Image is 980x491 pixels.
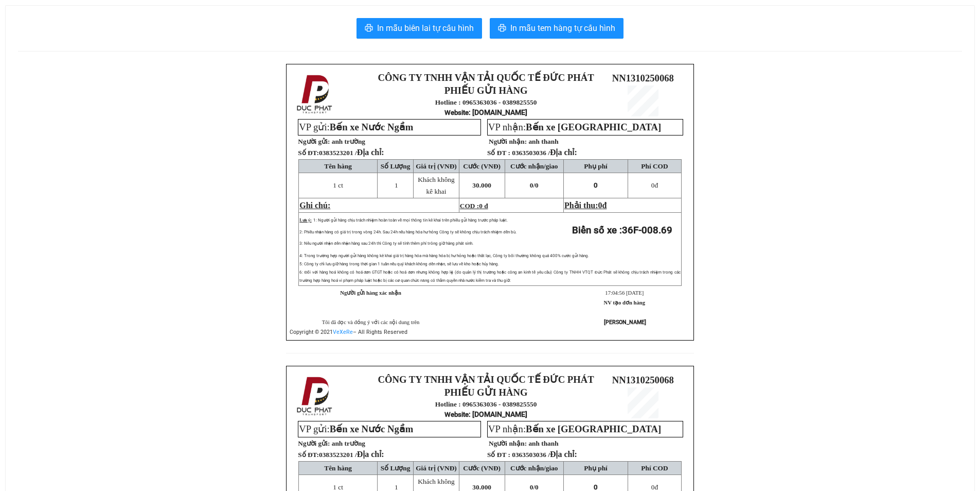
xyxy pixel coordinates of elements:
span: VP nhận: [488,122,661,132]
span: Bến xe Nước Ngầm [330,424,414,434]
img: logo [294,375,337,418]
strong: CÔNG TY TNHH VẬN TẢI QUỐC TẾ ĐỨC PHÁT [378,374,594,385]
span: Cước nhận/giao [510,162,558,170]
span: Số Lượng [381,464,411,472]
span: 5: Công ty chỉ lưu giữ hàng trong thời gian 1 tuần nếu quý khách không đến nhận, sẽ lưu về kho ho... [299,262,498,266]
span: đ [651,181,658,189]
span: 0 [594,181,598,189]
span: Phí COD [641,162,668,170]
span: Bến xe [GEOGRAPHIC_DATA] [526,122,661,132]
span: Địa chỉ: [550,148,577,157]
a: VeXeRe [333,329,353,335]
span: 6: Đối với hàng hoá không có hoá đơn GTGT hoặc có hoá đơn nhưng không hợp lệ (do quản lý thị trườ... [299,270,681,283]
strong: Số ĐT : [487,451,510,459]
span: Phải thu: [564,201,607,210]
span: 0363503036 / [512,451,577,459]
span: Lưu ý: [299,218,311,223]
strong: CÔNG TY TNHH VẬN TẢI QUỐC TẾ ĐỨC PHÁT [378,72,594,83]
span: 36F-008.69 [622,225,672,236]
span: anh thanh [528,138,558,145]
strong: Người gửi: [298,138,330,145]
span: 3: Nếu người nhận đến nhận hàng sau 24h thì Công ty sẽ tính thêm phí trông giữ hàng phát sinh. [299,241,473,246]
span: Cước (VNĐ) [463,464,501,472]
span: NN1310250068 [612,375,674,385]
span: 30.000 [472,181,491,189]
strong: : [DOMAIN_NAME] [444,410,527,418]
strong: [PERSON_NAME] [604,319,646,326]
span: 0 đ [479,202,488,210]
span: Phụ phí [584,162,607,170]
span: In mẫu biên lai tự cấu hình [377,22,474,35]
span: printer [498,24,506,33]
span: 0 [535,181,539,189]
span: Địa chỉ: [357,148,384,157]
button: printerIn mẫu tem hàng tự cấu hình [490,18,623,39]
span: NN1310250068 [612,73,674,83]
strong: Số ĐT : [487,149,510,157]
strong: Biển số xe : [572,225,672,236]
span: Bến xe Nước Ngầm [330,122,414,132]
span: 0363503036 / [512,149,577,157]
span: 0/ [530,483,539,491]
strong: Số ĐT: [298,149,384,157]
span: 0383523201 / [319,149,384,157]
span: Phụ phí [584,464,607,472]
span: printer [365,24,373,33]
span: Số Lượng [381,162,411,170]
span: Giá trị (VNĐ) [416,464,457,472]
span: 0383523201 / [319,451,384,459]
span: 1 [395,181,398,189]
span: Giá trị (VNĐ) [416,162,457,170]
span: 0/ [530,181,539,189]
span: 0 [594,483,598,491]
span: VP gửi: [299,424,413,434]
img: logo [294,73,337,116]
span: 1 ct [333,181,343,189]
span: Tôi đã đọc và đồng ý với các nội dung trên [322,319,420,325]
span: 1 [395,483,398,491]
strong: Người nhận: [489,138,527,145]
span: Copyright © 2021 – All Rights Reserved [290,329,407,335]
span: 1: Người gửi hàng chịu trách nhiệm hoàn toàn về mọi thông tin kê khai trên phiếu gửi hàng trước p... [313,218,508,223]
span: VP nhận: [488,424,661,434]
span: Địa chỉ: [357,450,384,459]
strong: Người gửi: [298,439,330,447]
span: Bến xe [GEOGRAPHIC_DATA] [526,424,661,434]
span: 2: Phiếu nhận hàng có giá trị trong vòng 24h. Sau 24h nếu hàng hóa hư hỏng Công ty sẽ không chịu ... [299,230,516,234]
strong: PHIẾU GỬI HÀNG [444,387,528,398]
span: đ [651,483,658,491]
span: 1 ct [333,483,343,491]
span: Địa chỉ: [550,450,577,459]
span: Ghi chú: [299,201,330,210]
span: Tên hàng [324,162,352,170]
span: Tên hàng [324,464,352,472]
span: 0 [535,483,539,491]
strong: Số ĐT: [298,451,384,459]
span: 30.000 [472,483,491,491]
span: 0 [598,201,602,210]
span: Phí COD [641,464,668,472]
span: anh thanh [528,439,558,447]
span: 0 [651,483,655,491]
strong: Người nhận: [489,439,527,447]
strong: : [DOMAIN_NAME] [444,108,527,116]
span: anh trường [332,439,365,447]
strong: Hotline : 0965363036 - 0389825550 [435,400,537,408]
span: 4: Trong trường hợp người gửi hàng không kê khai giá trị hàng hóa mà hàng hóa bị hư hỏng hoặc thấ... [299,253,589,258]
strong: Hotline : 0965363036 - 0389825550 [435,98,537,106]
span: 17:04:56 [DATE] [605,290,644,296]
span: đ [602,201,607,210]
span: Cước (VNĐ) [463,162,501,170]
span: 0 [651,181,655,189]
span: In mẫu tem hàng tự cấu hình [510,22,615,35]
button: printerIn mẫu biên lai tự cấu hình [357,18,482,39]
span: Cước nhận/giao [510,464,558,472]
span: Website [444,411,469,418]
span: Khách không kê khai [418,176,454,195]
strong: Người gửi hàng xác nhận [340,290,401,296]
span: Website [444,109,469,116]
span: VP gửi: [299,122,413,132]
span: anh trường [332,138,365,145]
span: COD : [460,202,488,210]
strong: NV tạo đơn hàng [604,300,645,306]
